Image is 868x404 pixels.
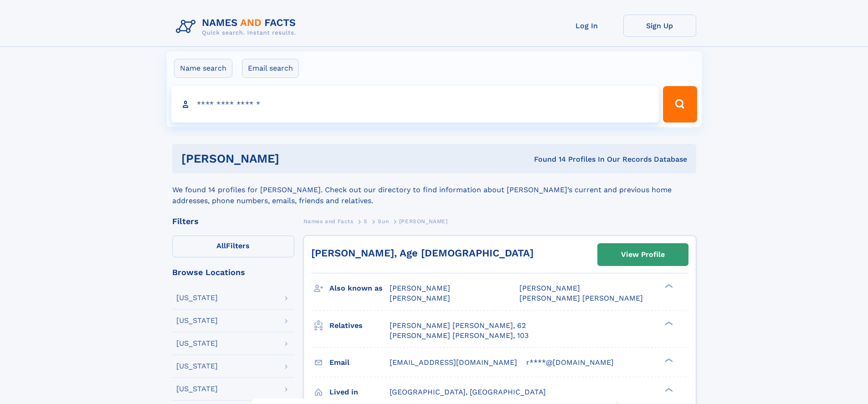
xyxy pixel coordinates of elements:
[663,86,697,123] button: Search Button
[181,153,407,164] h1: [PERSON_NAME]
[216,241,226,250] span: All
[176,317,218,324] div: [US_STATE]
[390,388,546,396] span: [GEOGRAPHIC_DATA], [GEOGRAPHIC_DATA]
[176,363,218,370] div: [US_STATE]
[621,244,665,265] div: View Profile
[663,283,673,289] div: ❯
[364,218,368,225] span: S
[406,154,687,164] div: Found 14 Profiles In Our Records Database
[171,86,659,123] input: search input
[329,318,390,333] h3: Relatives
[623,15,696,37] a: Sign Up
[329,281,390,296] h3: Also known as
[663,357,673,363] div: ❯
[663,320,673,326] div: ❯
[390,284,450,292] span: [PERSON_NAME]
[242,59,299,78] label: Email search
[399,218,448,225] span: [PERSON_NAME]
[390,331,529,341] a: [PERSON_NAME] [PERSON_NAME], 103
[550,15,623,37] a: Log In
[329,384,390,400] h3: Lived in
[390,358,517,367] span: [EMAIL_ADDRESS][DOMAIN_NAME]
[390,321,526,331] a: [PERSON_NAME] [PERSON_NAME], 62
[390,294,450,302] span: [PERSON_NAME]
[172,217,294,225] div: Filters
[519,284,580,292] span: [PERSON_NAME]
[176,340,218,347] div: [US_STATE]
[519,294,643,302] span: [PERSON_NAME] [PERSON_NAME]
[172,235,294,257] label: Filters
[329,355,390,370] h3: Email
[378,215,389,227] a: Sun
[303,215,354,227] a: Names and Facts
[174,59,232,78] label: Name search
[598,244,688,266] a: View Profile
[172,15,303,39] img: Logo Names and Facts
[364,215,368,227] a: S
[172,174,696,206] div: We found 14 profiles for [PERSON_NAME]. Check out our directory to find information about [PERSON...
[311,247,534,259] a: [PERSON_NAME], Age [DEMOGRAPHIC_DATA]
[663,387,673,393] div: ❯
[176,385,218,393] div: [US_STATE]
[172,268,294,276] div: Browse Locations
[176,294,218,302] div: [US_STATE]
[378,218,389,225] span: Sun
